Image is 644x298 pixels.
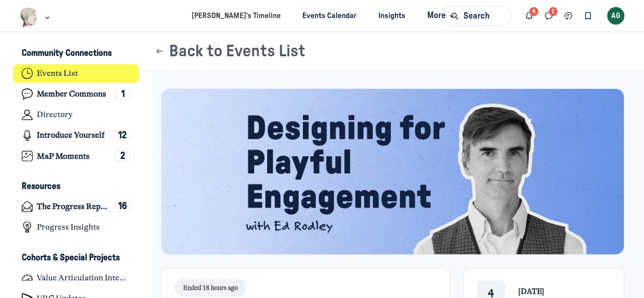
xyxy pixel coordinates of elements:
[13,106,139,124] a: Directory
[37,130,105,140] h4: Introduce Yourself
[20,7,52,28] button: Museums as Progress logo
[37,110,72,120] h4: Directory
[539,6,559,26] button: Direct messages
[13,197,139,216] a: The Progress Report16
[13,249,139,266] button: Cohorts & Special ProjectsCollapse space
[559,6,579,26] button: Chat threads
[13,147,139,165] a: MaP Moments2
[427,9,457,23] span: More
[183,7,289,25] a: [PERSON_NAME]’s Timeline
[22,253,120,263] h3: Cohorts & Special Projects
[13,218,139,237] a: Progress Insights
[22,181,60,192] h3: Resources
[37,273,130,283] h4: Value Articulation Intensive (Cultural Leadership Lab)
[441,6,510,26] button: Search
[293,7,365,25] a: Events Calendar
[115,201,131,212] div: 16
[115,88,130,100] div: 1
[115,151,130,162] div: 2
[13,45,139,62] button: Community ConnectionsCollapse space
[20,8,38,27] img: Museums as Progress logo
[13,64,139,83] a: Events List
[607,7,625,25] button: User menu options
[13,85,139,104] a: Member Commons1
[13,126,139,145] a: Introduce Yourself12
[37,89,106,99] h4: Member Commons
[37,202,110,212] h4: The Progress Report
[37,222,100,232] h4: Progress Insights
[37,151,90,161] h4: MaP Moments
[13,268,139,287] a: Value Articulation Intensive (Cultural Leadership Lab)
[22,48,112,59] h3: Community Connections
[607,7,625,25] div: AG
[114,130,130,141] div: 12
[37,68,78,78] h4: Events List
[370,7,415,25] a: Insights
[13,178,139,195] button: ResourcesCollapse space
[183,283,238,292] span: Ended 18 hours ago
[520,6,539,26] button: Notifications
[154,42,305,61] button: Back to Events List
[141,32,644,71] header: Page Header
[419,7,461,25] button: More
[518,287,544,296] span: [DATE]
[578,6,598,26] button: Bookmarks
